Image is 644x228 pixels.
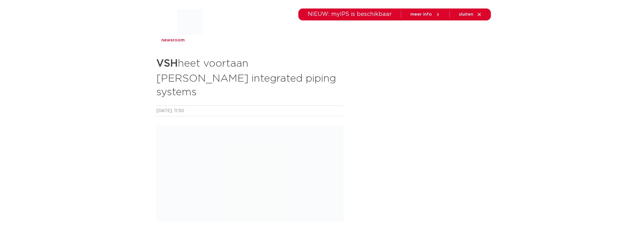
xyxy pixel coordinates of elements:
[156,58,178,69] strong: VSH
[172,109,173,113] span: ,
[309,21,339,43] a: toepassingen
[280,21,298,43] a: markten
[245,21,435,43] nav: Menu
[459,12,473,16] span: sluiten
[245,21,268,43] a: producten
[174,109,184,113] time: 11:50
[350,21,374,43] a: downloads
[156,55,343,99] h2: heet voortaan [PERSON_NAME] integrated piping systems
[308,11,392,17] span: NIEUW: myIPS is beschikbaar
[156,109,172,113] time: [DATE]
[410,12,440,17] a: meer info
[459,12,482,17] a: sluiten
[410,12,432,16] span: meer info
[415,21,435,43] a: over ons
[386,21,404,43] a: services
